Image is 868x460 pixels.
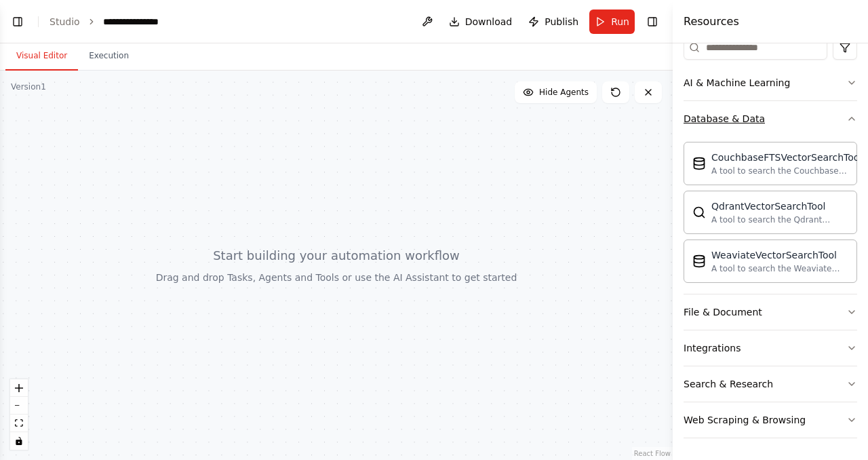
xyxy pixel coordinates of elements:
button: Download [443,9,518,34]
div: WeaviateVectorSearchTool [711,248,848,262]
div: A tool to search the Weaviate database for relevant information on internal documents. [711,263,848,274]
span: Publish [545,15,578,28]
button: Show left sidebar [8,12,27,31]
span: Hide Agents [539,87,589,98]
div: A tool to search the Qdrant database for relevant information on internal documents. [711,214,848,225]
button: Hide Agents [515,81,597,103]
div: CouchbaseFTSVectorSearchTool [711,151,862,164]
div: React Flow controls [10,379,28,450]
button: Search & Research [684,366,857,402]
button: Publish [523,9,584,34]
button: Integrations [684,330,857,366]
div: Web Scraping & Browsing [684,413,806,427]
div: AI & Machine Learning [684,76,790,90]
button: Hide right sidebar [643,12,662,31]
img: QdrantVectorSearchTool [692,206,706,219]
button: toggle interactivity [10,432,28,450]
img: WeaviateVectorSearchTool [692,254,706,268]
div: Search & Research [684,377,773,391]
button: Execution [78,42,140,71]
button: zoom out [10,397,28,415]
button: Run [589,9,635,34]
h4: Resources [684,14,739,30]
nav: breadcrumb [50,15,173,28]
button: Visual Editor [5,42,78,71]
button: Database & Data [684,101,857,136]
div: A tool to search the Couchbase database for relevant information on internal documents. [711,166,862,176]
div: Database & Data [684,112,765,126]
button: File & Document [684,294,857,330]
button: AI & Machine Learning [684,65,857,100]
a: React Flow attribution [634,450,671,457]
span: Download [465,15,513,28]
div: Database & Data [684,136,857,294]
div: Integrations [684,341,741,355]
button: Web Scraping & Browsing [684,402,857,438]
div: Version 1 [11,81,46,92]
a: Studio [50,16,80,27]
img: CouchbaseFTSVectorSearchTool [692,157,706,170]
button: fit view [10,415,28,432]
div: Tools [684,30,857,449]
span: Run [611,15,629,28]
button: zoom in [10,379,28,397]
div: File & Document [684,305,762,319]
div: QdrantVectorSearchTool [711,199,848,213]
